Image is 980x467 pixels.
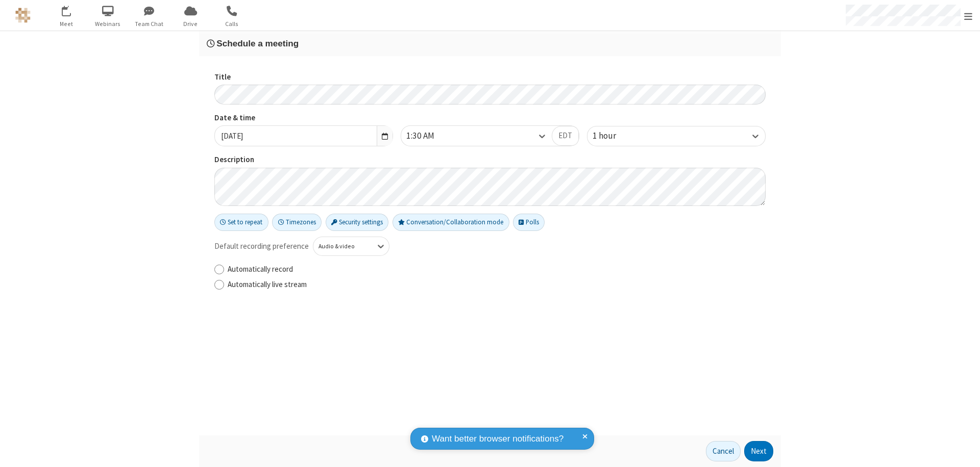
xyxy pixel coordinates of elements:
[406,129,452,143] div: 1:30 AM
[15,8,31,23] img: QA Selenium DO NOT DELETE OR CHANGE
[552,126,579,146] button: EDT
[47,19,86,29] span: Meet
[214,112,393,124] label: Date & time
[214,71,766,83] label: Title
[228,264,766,275] label: Automatically record
[318,242,367,251] div: Audio & video
[513,214,545,231] button: Polls
[171,19,210,29] span: Drive
[214,214,268,231] button: Set to repeat
[432,432,563,446] span: Want better browser notifications?
[326,214,389,231] button: Security settings
[272,214,322,231] button: Timezones
[744,441,773,461] button: Next
[393,214,509,231] button: Conversation/Collaboration mode
[89,19,127,29] span: Webinars
[593,129,633,143] div: 1 hour
[214,154,766,166] label: Description
[214,241,309,252] span: Default recording preference
[228,279,766,291] label: Automatically live stream
[213,19,251,29] span: Calls
[130,19,168,29] span: Team Chat
[67,6,77,13] div: 12
[706,441,741,461] button: Cancel
[216,38,299,48] span: Schedule a meeting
